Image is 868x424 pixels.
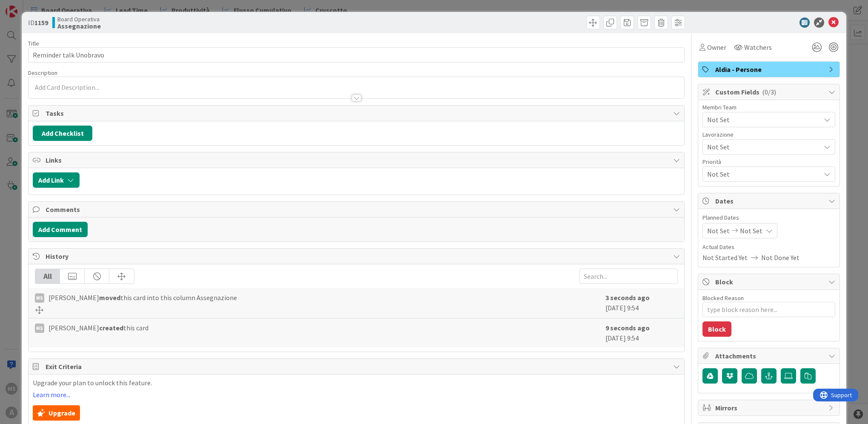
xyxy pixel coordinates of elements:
span: Not Done Yet [761,252,799,263]
div: All [35,269,60,284]
input: type card name here... [28,47,685,63]
span: Actual Dates [702,243,835,252]
div: MS [35,293,44,303]
span: Support [18,1,39,11]
div: Priorità [702,159,835,165]
span: History [46,251,669,261]
span: [PERSON_NAME] this card [49,323,148,333]
div: Lavorazione [702,132,835,138]
span: [PERSON_NAME] this card into this column Assegnazione [49,292,237,303]
span: ( 0/3 ) [762,88,776,96]
b: moved [99,293,120,302]
b: created [99,324,123,332]
span: Tasks [46,108,669,118]
label: Blocked Reason [702,294,744,302]
div: [DATE] 9:54 [605,292,678,314]
b: 9 seconds ago [605,324,650,332]
span: Exit Criteria [46,361,669,372]
button: Add Comment [33,222,88,237]
input: Search... [579,269,678,284]
span: Board Operativa [57,16,101,23]
div: Upgrade your plan to unlock this feature. [33,379,680,421]
span: Not Set [707,141,816,153]
button: Block [702,321,731,337]
span: Block [715,277,824,287]
b: 1159 [34,18,48,27]
span: Not Set [707,115,820,125]
span: Aldia - Persone [715,64,824,74]
span: Comments [46,204,669,215]
span: Not Started Yet [702,252,748,263]
button: Upgrade [33,405,80,421]
b: 3 seconds ago [605,293,650,302]
span: Dates [715,196,824,206]
b: Assegnazione [57,23,101,29]
span: Not Set [707,169,820,179]
div: MS [35,324,44,333]
span: ID [28,17,48,28]
span: Attachments [715,351,824,361]
div: [DATE] 9:54 [605,323,678,343]
span: Description [28,69,57,77]
span: Not Set [740,226,762,236]
div: Membri Team [702,104,835,110]
span: Links [46,155,669,165]
label: Title [28,40,39,47]
button: Add Checklist [33,126,92,141]
a: Learn more... [33,391,70,398]
span: Custom Fields [715,87,824,97]
span: Planned Dates [702,213,835,222]
span: Owner [707,42,726,52]
span: Watchers [744,42,772,52]
button: Add Link [33,172,80,188]
span: Not Set [707,226,730,236]
span: Mirrors [715,403,824,413]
